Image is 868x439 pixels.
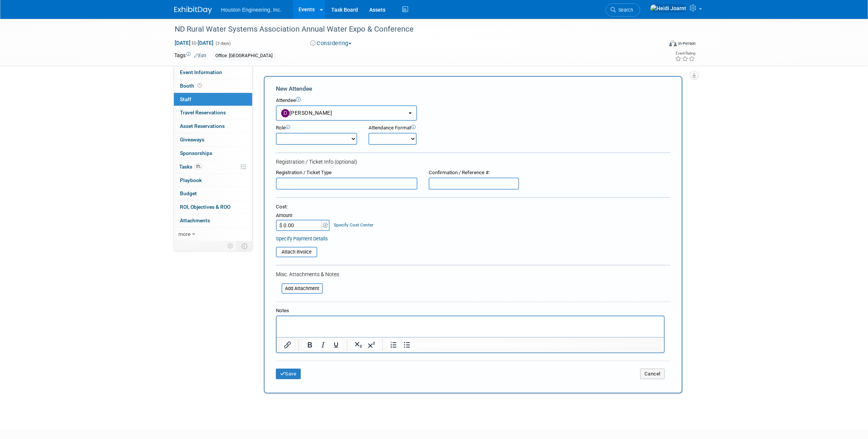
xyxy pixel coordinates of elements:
td: Personalize Event Tab Strip [224,241,237,251]
span: Travel Reservations [180,109,226,115]
div: Misc. Attachments & Notes [276,270,670,278]
a: Budget [174,187,252,200]
a: Edit [194,53,206,58]
a: Giveaways [174,133,252,146]
div: Confirmation / Reference #: [429,169,519,176]
a: Tasks0% [174,160,252,173]
a: Playbook [174,174,252,187]
span: Staff [180,96,191,102]
button: Bold [303,340,316,350]
a: ROI, Objectives & ROO [174,201,252,214]
a: Event Information [174,66,252,79]
a: Booth [174,79,252,93]
span: Playbook [180,177,202,183]
a: Travel Reservations [174,106,252,119]
div: Registration / Ticket Type [276,169,417,176]
div: Role [276,125,357,132]
div: Event Format [618,39,696,50]
button: Save [276,369,301,379]
div: Event Rating [675,52,695,55]
button: Superscript [365,340,378,350]
a: Search [606,3,640,17]
span: Search [616,7,633,13]
a: Staff [174,93,252,106]
span: [PERSON_NAME] [281,110,332,116]
span: Asset Reservations [180,123,225,129]
span: [DATE] [DATE] [174,39,214,46]
span: Houston Engineering, Inc. [221,7,282,13]
span: more [178,231,190,237]
span: Booth [180,83,203,89]
div: ND Rural Water Systems Association Annual Water Expo & Conference [172,23,651,36]
img: ExhibitDay [174,6,212,14]
button: [PERSON_NAME] [276,105,417,121]
img: Heidi Joarnt [650,4,687,12]
span: Giveaways [180,137,204,143]
button: Numbered list [387,340,400,350]
div: Amount [276,212,330,220]
span: to [190,40,198,46]
span: Event Information [180,69,222,75]
span: Sponsorships [180,150,212,156]
div: Notes [276,307,665,314]
a: Attachments [174,214,252,227]
button: Cancel [640,369,665,379]
td: Toggle Event Tabs [237,241,253,251]
span: ROI, Objectives & ROO [180,204,230,210]
div: Office: [GEOGRAPHIC_DATA] [213,52,275,60]
a: Specify Payment Details [276,236,328,242]
button: Italic [317,340,329,350]
button: Bullet list [400,340,413,350]
td: Tags [174,52,206,60]
a: Sponsorships [174,147,252,160]
a: Asset Reservations [174,120,252,133]
div: New Attendee [276,85,670,93]
iframe: Rich Text Area [277,316,664,337]
img: Format-Inperson.png [669,40,677,46]
button: Insert/edit link [281,340,294,350]
span: Attachments [180,217,210,223]
div: In-Person [678,41,696,46]
div: Attendance Format [369,125,459,132]
a: more [174,228,252,241]
div: Registration / Ticket Info (optional) [276,158,670,166]
div: Attendee [276,97,670,104]
span: Budget [180,190,197,196]
div: Cost: [276,204,670,211]
span: 0% [194,164,203,169]
button: Subscript [352,340,365,350]
span: Booth not reserved yet [196,83,203,88]
button: Considering [308,39,355,47]
span: (3 days) [215,41,231,46]
span: Tasks [179,164,203,170]
a: Specify Cost Center [334,222,374,228]
button: Underline [330,340,343,350]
